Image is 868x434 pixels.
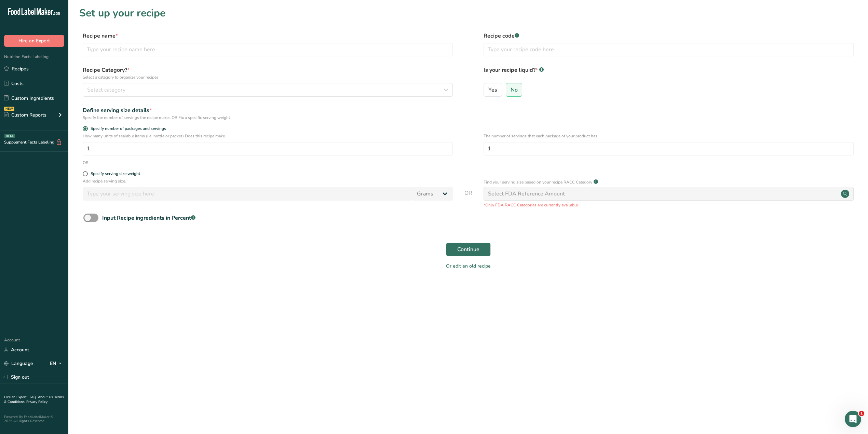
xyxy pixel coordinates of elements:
div: Input Recipe ingredients in Percent [102,214,195,222]
a: FAQ . [30,395,38,399]
a: Language [4,357,33,369]
label: Recipe Category? [83,66,453,80]
a: Hire an Expert . [4,395,28,399]
div: Select FDA Reference Amount [488,190,565,198]
a: Privacy Policy [26,399,48,404]
div: Specify serving size weight [91,171,140,176]
input: Type your recipe name here [83,43,453,56]
p: Select a category to organize your recipes [83,74,453,80]
input: Type your recipe code here [484,43,854,56]
span: Yes [488,86,497,93]
span: Continue [457,245,479,254]
div: Powered By FoodLabelMaker © 2025 All Rights Reserved [4,415,64,423]
iframe: Intercom live chat [845,411,861,427]
p: *Only FDA RACC Categories are currently available [484,202,854,208]
div: Define serving size details [83,106,453,114]
p: The number of servings that each package of your product has. [484,133,854,139]
input: Type your serving size here [83,187,413,201]
a: About Us . [38,395,54,399]
div: Custom Reports [4,111,46,119]
a: Or edit an old recipe [446,263,491,269]
a: Terms & Conditions . [4,395,64,404]
button: Hire an Expert [4,35,64,47]
span: 1 [859,411,864,416]
div: NEW [4,107,14,111]
div: Specify the number of servings the recipe makes OR Fix a specific serving weight [83,114,453,121]
label: Recipe name [83,32,453,40]
p: How many units of sealable items (i.e. bottle or packet) Does this recipe make. [83,133,453,139]
div: EN [50,360,64,368]
label: Recipe code [484,32,854,40]
span: Specify number of packages and servings [88,126,166,131]
span: No [511,86,518,93]
span: Select category [87,86,125,94]
span: OR [464,189,472,208]
div: OR [83,160,89,166]
button: Select category [83,83,453,97]
button: Continue [446,243,491,256]
p: Find your serving size based on your recipe RACC Category [484,179,592,185]
p: Add recipe serving size. [83,178,453,184]
label: Is your recipe liquid? [484,66,854,80]
div: BETA [4,134,15,138]
h1: Set up your recipe [79,5,857,21]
